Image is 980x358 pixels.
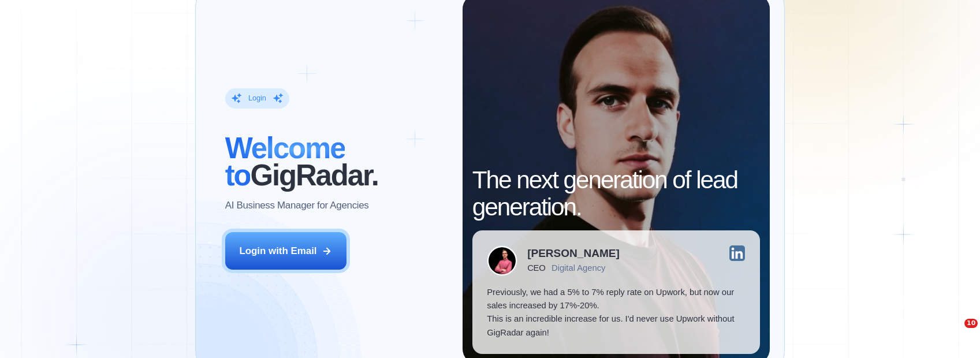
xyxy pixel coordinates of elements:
[225,135,448,189] h2: ‍ GigRadar.
[552,263,606,273] div: Digital Agency
[239,244,316,258] div: Login with Email
[941,319,968,346] iframe: Intercom live chat
[225,132,345,192] span: Welcome to
[527,248,620,259] div: [PERSON_NAME]
[964,319,978,328] span: 10
[225,232,346,270] button: Login with Email
[472,167,760,221] h2: The next generation of lead generation.
[487,286,745,340] p: Previously, we had a 5% to 7% reply rate on Upwork, but now our sales increased by 17%-20%. This ...
[527,263,545,273] div: CEO
[248,94,266,103] div: Login
[225,199,369,212] p: AI Business Manager for Agencies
